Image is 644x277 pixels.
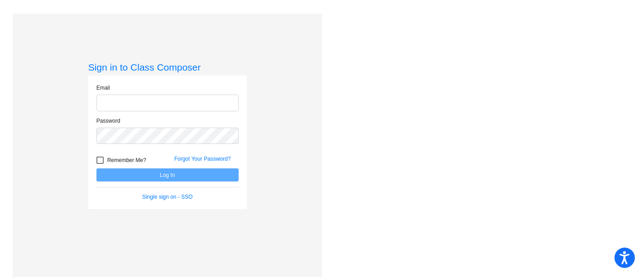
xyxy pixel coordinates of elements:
a: Forgot Your Password? [174,156,231,162]
span: Remember Me? [107,155,146,166]
label: Email [96,84,110,92]
h3: Sign in to Class Composer [88,62,247,73]
button: Log In [96,168,239,181]
label: Password [96,117,120,125]
a: Single sign on - SSO [142,194,192,200]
